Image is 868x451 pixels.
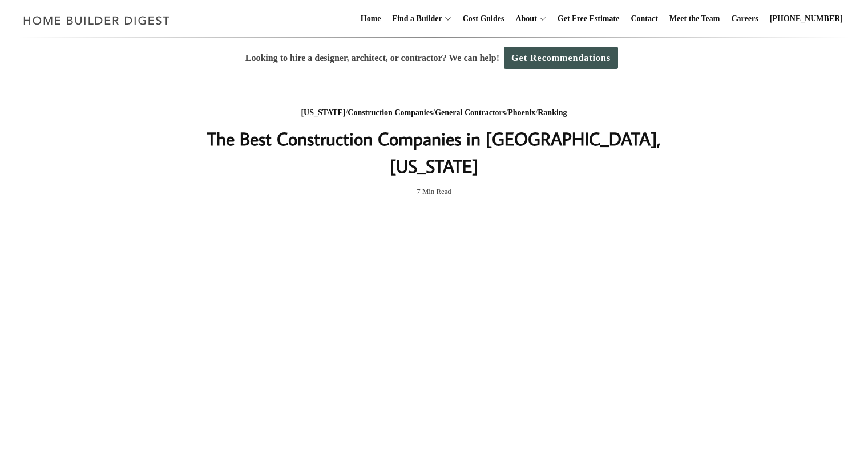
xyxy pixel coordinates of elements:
[511,1,536,37] a: About
[765,1,847,37] a: [PHONE_NUMBER]
[207,106,662,120] div: / / / /
[18,9,175,31] img: Home Builder Digest
[504,47,618,69] a: Get Recommendations
[417,185,451,198] span: 7 Min Read
[727,1,763,37] a: Careers
[626,1,662,37] a: Contact
[348,108,433,117] a: Construction Companies
[356,1,386,37] a: Home
[553,1,624,37] a: Get Free Estimate
[665,1,725,37] a: Meet the Team
[508,108,535,117] a: Phoenix
[458,1,509,37] a: Cost Guides
[301,108,345,117] a: [US_STATE]
[388,1,442,37] a: Find a Builder
[207,125,662,180] h1: The Best Construction Companies in [GEOGRAPHIC_DATA], [US_STATE]
[435,108,506,117] a: General Contractors
[538,108,567,117] a: Ranking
